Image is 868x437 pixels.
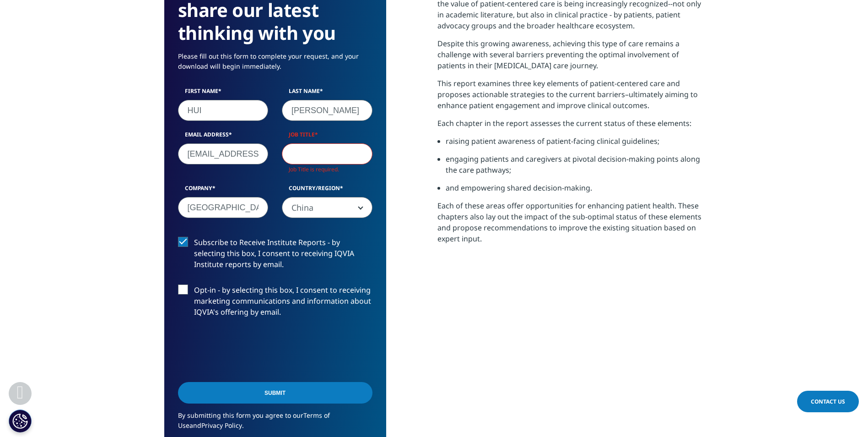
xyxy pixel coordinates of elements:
[289,165,339,173] span: Job Title is required.
[178,332,317,368] iframe: reCAPTCHA
[446,182,704,200] li: and empowering shared decision-making.
[811,398,845,405] span: Contact Us
[282,131,372,143] label: Job Title
[178,51,372,78] p: Please fill out this form to complete your request, and your download will begin immediately.
[446,153,704,182] li: engaging patients and caregivers at pivotal decision-making points along the care pathways;
[9,410,32,432] button: Cookie 设置
[282,197,372,218] span: China
[178,237,372,275] label: Subscribe to Receive Institute Reports - by selecting this box, I consent to receiving IQVIA Inst...
[797,391,859,412] a: Contact Us
[282,184,372,197] label: Country/Region
[437,200,704,251] p: Each of these areas offer opportunities for enhancing patient health. These chapters also lay out...
[201,421,242,430] a: Privacy Policy
[178,284,372,322] label: Opt-in - by selecting this box, I consent to receiving marketing communications and information a...
[178,184,269,197] label: Company
[437,78,704,118] p: This report examines three key elements of patient-centered care and proposes actionable strategi...
[282,87,372,100] label: Last Name
[178,87,269,100] label: First Name
[446,136,704,153] li: raising patient awareness of patient-facing clinical guidelines;
[437,38,704,78] p: Despite this growing awareness, achieving this type of care remains a challenge with several barr...
[178,382,372,404] input: Submit
[282,197,372,218] span: China
[437,118,704,136] p: Each chapter in the report assesses the current status of these elements:
[178,131,269,143] label: Email Address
